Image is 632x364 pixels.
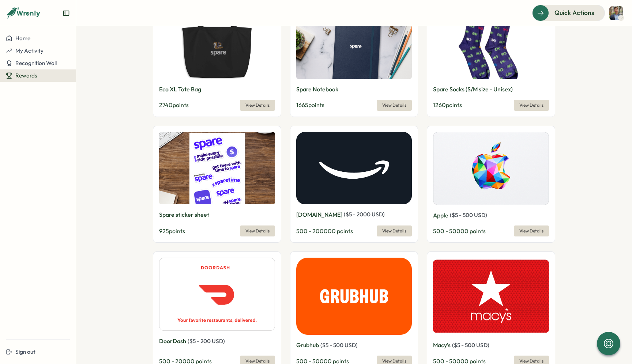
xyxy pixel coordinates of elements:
p: [DOMAIN_NAME] [296,210,342,219]
span: View Details [382,100,406,110]
button: View Details [240,100,275,111]
span: Rewards [15,72,37,79]
span: Recognition Wall [15,60,57,67]
span: Sign out [15,348,35,355]
span: 2740 points [159,101,189,109]
p: Apple [433,211,448,220]
button: View Details [514,100,549,111]
span: View Details [245,100,270,110]
span: View Details [382,226,406,236]
img: Amazon.com [296,132,412,204]
span: ( $ 5 - 2000 USD ) [344,211,385,218]
p: DoorDash [159,337,186,346]
span: View Details [245,226,270,236]
p: Spare sticker sheet [159,210,209,219]
button: View Details [514,225,549,236]
p: Grubhub [296,341,319,350]
span: View Details [519,226,543,236]
span: ( $ 5 - 500 USD ) [450,212,487,219]
img: Spare Notebook [296,6,412,79]
p: Eco XL Tote Bag [159,85,201,94]
span: ( $ 5 - 500 USD ) [320,342,358,349]
span: 1665 points [296,101,324,109]
span: 500 - 50000 points [433,227,486,235]
span: ( $ 5 - 500 USD ) [452,342,489,349]
span: 925 points [159,227,185,235]
span: 1260 points [433,101,462,109]
button: Quick Actions [532,5,605,21]
span: ( $ 5 - 200 USD ) [188,338,225,345]
p: Spare Notebook [296,85,338,94]
button: View Details [377,100,412,111]
span: Home [15,35,30,42]
button: View Details [240,225,275,236]
img: Eco XL Tote Bag [159,6,275,79]
img: Oskar Dunklee [609,6,623,20]
img: Apple [433,132,549,205]
button: Expand sidebar [63,10,70,17]
p: Macy's [433,341,451,350]
img: Grubhub [296,258,412,335]
p: Spare Socks (S/M size - Unisex) [433,85,513,94]
img: DoorDash [159,258,275,331]
img: Spare Socks (S/M size - Unisex) [433,6,549,79]
span: Quick Actions [554,8,594,18]
img: Macy's [433,258,549,335]
span: My Activity [15,47,44,54]
span: View Details [519,100,543,110]
span: 500 - 200000 points [296,227,353,235]
img: Spare sticker sheet [159,132,275,205]
button: View Details [377,225,412,236]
